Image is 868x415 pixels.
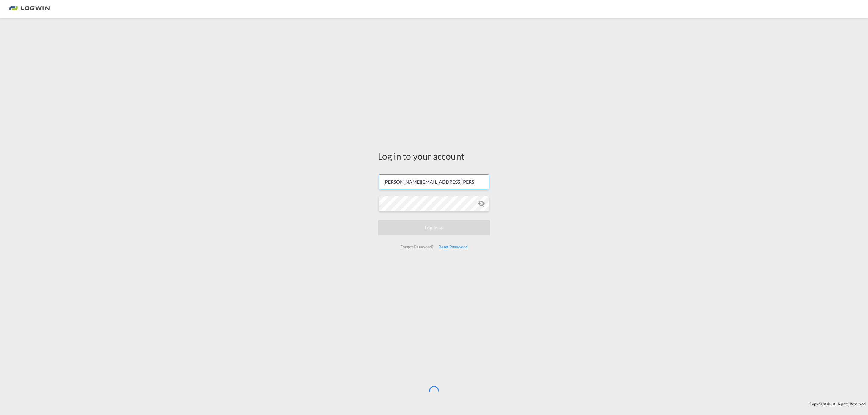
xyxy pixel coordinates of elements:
input: Enter email/phone number [379,174,489,189]
div: Forgot Password? [398,242,436,252]
div: Log in to your account [378,150,490,162]
button: LOGIN [378,220,490,235]
md-icon: icon-eye-off [478,200,485,207]
img: 2761ae10d95411efa20a1f5e0282d2d7.png [9,2,50,16]
div: Reset Password [436,242,470,252]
